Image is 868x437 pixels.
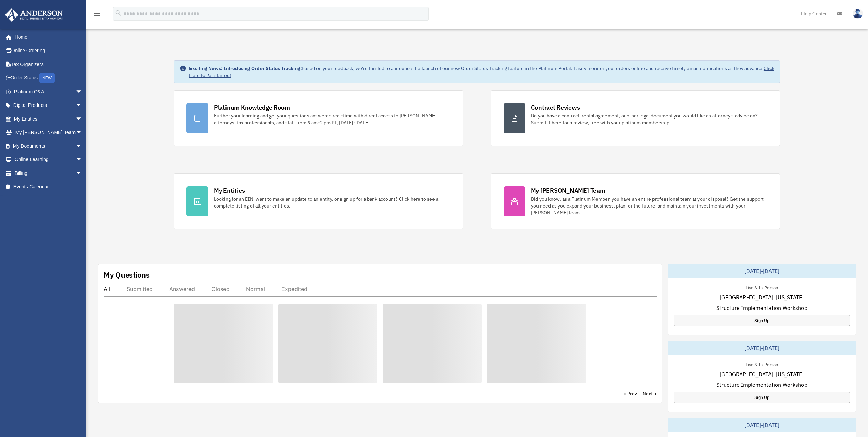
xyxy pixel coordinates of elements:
a: Platinum Q&Aarrow_drop_down [5,85,93,99]
a: Platinum Knowledge Room Further your learning and get your questions answered real-time with dire... [174,90,463,146]
span: arrow_drop_down [76,99,89,113]
div: Live & In-Person [740,283,784,291]
div: NEW [39,73,55,83]
span: Structure Implementation Workshop [716,381,807,389]
img: User Pic [853,9,863,19]
div: [DATE]-[DATE] [668,341,856,355]
div: My Questions [104,270,150,280]
a: My Entitiesarrow_drop_down [5,112,93,126]
div: [DATE]-[DATE] [668,264,856,278]
span: [GEOGRAPHIC_DATA], [US_STATE] [720,293,804,301]
div: My Entities [214,186,245,195]
a: Contract Reviews Do you have a contract, rental agreement, or other legal document you would like... [491,90,780,146]
div: Contract Reviews [531,103,580,112]
span: Structure Implementation Workshop [716,304,807,312]
div: Normal [246,285,265,292]
a: Order StatusNEW [5,71,93,85]
img: Anderson Advisors Platinum Portal [3,8,65,22]
div: Platinum Knowledge Room [214,103,290,112]
span: arrow_drop_down [76,139,89,153]
div: Closed [211,285,230,292]
a: My [PERSON_NAME] Team Did you know, as a Platinum Member, you have an entire professional team at... [491,173,780,229]
a: Next > [643,390,657,397]
div: Submitted [127,285,153,292]
a: menu [93,12,101,18]
a: Billingarrow_drop_down [5,166,93,180]
a: Sign Up [674,392,850,403]
span: arrow_drop_down [76,112,89,126]
div: All [104,285,110,292]
a: Click Here to get started! [189,65,774,78]
a: < Prev [624,390,637,397]
div: Live & In-Person [740,360,784,368]
a: My [PERSON_NAME] Teamarrow_drop_down [5,126,93,139]
a: Sign Up [674,315,850,326]
div: [DATE]-[DATE] [668,418,856,432]
div: My [PERSON_NAME] Team [531,186,605,195]
div: Answered [169,285,195,292]
i: menu [93,10,101,18]
a: Tax Organizers [5,57,93,71]
a: Online Ordering [5,44,93,58]
div: Based on your feedback, we're thrilled to announce the launch of our new Order Status Tracking fe... [189,65,774,79]
span: arrow_drop_down [76,126,89,140]
a: Digital Productsarrow_drop_down [5,99,93,112]
a: Online Learningarrow_drop_down [5,153,93,167]
span: [GEOGRAPHIC_DATA], [US_STATE] [720,370,804,378]
span: arrow_drop_down [76,166,89,180]
span: arrow_drop_down [76,85,89,99]
div: Looking for an EIN, want to make an update to an entity, or sign up for a bank account? Click her... [214,195,451,209]
div: Did you know, as a Platinum Member, you have an entire professional team at your disposal? Get th... [531,195,768,216]
a: Home [5,30,89,44]
i: search [115,9,122,17]
div: Expedited [281,285,308,292]
a: My Entities Looking for an EIN, want to make an update to an entity, or sign up for a bank accoun... [174,173,463,229]
a: Events Calendar [5,180,93,194]
span: arrow_drop_down [76,153,89,167]
a: My Documentsarrow_drop_down [5,139,93,153]
strong: Exciting News: Introducing Order Status Tracking! [189,65,302,71]
div: Further your learning and get your questions answered real-time with direct access to [PERSON_NAM... [214,112,451,126]
div: Do you have a contract, rental agreement, or other legal document you would like an attorney's ad... [531,112,768,126]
